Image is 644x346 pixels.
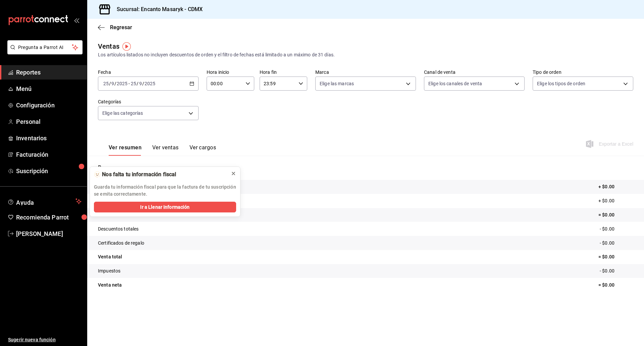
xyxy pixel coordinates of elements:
span: Elige las marcas [320,80,354,87]
span: Pregunta a Parrot AI [18,44,72,51]
span: [PERSON_NAME] [16,229,82,238]
span: Configuración [16,101,82,110]
p: Certificados de regalo [98,240,144,247]
p: - $0.00 [600,240,633,247]
div: Los artículos listados no incluyen descuentos de orden y el filtro de fechas está limitado a un m... [98,51,633,58]
span: Suscripción [16,166,82,176]
p: - $0.00 [600,267,633,275]
h3: Sucursal: Encanto Masaryk - CDMX [111,5,203,13]
a: Pregunta a Parrot AI [5,49,83,56]
span: Elige las categorías [102,110,143,116]
label: Hora inicio [207,70,254,75]
span: / [142,81,144,86]
input: ---- [144,81,156,86]
p: = $0.00 [598,211,633,218]
span: / [114,81,116,86]
span: Elige los tipos de orden [537,80,585,87]
span: Reportes [16,68,82,77]
span: Personal [16,117,82,126]
button: Ver ventas [152,144,179,156]
label: Hora fin [260,70,307,75]
input: -- [103,81,109,86]
p: Descuentos totales [98,226,139,233]
button: Ver cargos [190,144,216,156]
span: / [109,81,111,86]
span: Elige los canales de venta [428,80,482,87]
button: Pregunta a Parrot AI [7,40,83,54]
label: Tipo de orden [533,70,633,75]
label: Marca [315,70,416,75]
button: Regresar [98,24,132,31]
p: - $0.00 [600,226,633,233]
p: + $0.00 [598,183,633,190]
div: Ventas [98,41,119,51]
p: Guarda tu información fiscal para que la factura de tu suscripción se emita correctamente. [94,184,236,198]
label: Categorías [98,99,199,104]
p: Impuestos [98,267,120,275]
p: + $0.00 [598,197,633,204]
p: = $0.00 [598,282,633,289]
p: Resumen [98,164,633,172]
span: Regresar [110,24,132,31]
p: = $0.00 [598,253,633,260]
p: Venta neta [98,282,122,289]
button: Ver resumen [109,144,142,156]
div: navigation tabs [109,144,216,156]
input: -- [139,81,142,86]
input: -- [130,81,137,86]
span: Sugerir nueva función [8,336,82,343]
span: Recomienda Parrot [16,213,82,222]
p: Venta total [98,253,122,260]
input: ---- [116,81,128,86]
span: - [128,81,130,86]
input: -- [111,81,114,86]
span: Ayuda [16,197,73,205]
span: Facturación [16,150,82,159]
div: 🫥 Nos falta tu información fiscal [94,171,225,178]
button: open_drawer_menu [74,17,79,23]
span: Menú [16,84,82,93]
span: Ir a Llenar Información [140,204,190,211]
label: Canal de venta [424,70,525,75]
span: Inventarios [16,134,82,143]
span: / [137,81,139,86]
img: Tooltip marker [122,42,131,51]
label: Fecha [98,70,199,75]
button: Ir a Llenar Información [94,202,236,212]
